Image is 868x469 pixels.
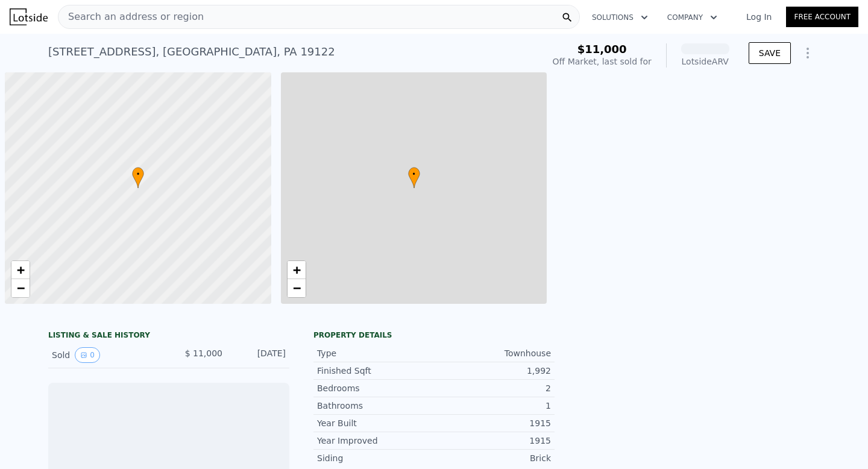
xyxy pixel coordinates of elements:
[317,365,434,377] div: Finished Sqft
[17,262,25,277] span: +
[434,347,551,359] div: Townhouse
[185,348,222,358] span: $ 11,000
[434,365,551,377] div: 1,992
[434,452,551,464] div: Brick
[408,169,420,180] span: •
[434,400,551,412] div: 1
[313,330,555,340] div: Property details
[317,435,434,447] div: Year Improved
[317,400,434,412] div: Bathrooms
[292,280,300,295] span: −
[786,7,858,27] a: Free Account
[553,55,652,68] div: Off Market, last sold for
[582,7,658,28] button: Solutions
[434,382,551,394] div: 2
[796,41,820,65] button: Show Options
[434,417,551,429] div: 1915
[317,452,434,464] div: Siding
[232,347,286,363] div: [DATE]
[434,435,551,447] div: 1915
[58,10,204,24] span: Search an address or region
[132,169,144,180] span: •
[317,382,434,394] div: Bedrooms
[749,42,791,64] button: SAVE
[48,43,335,60] div: [STREET_ADDRESS] , [GEOGRAPHIC_DATA] , PA 19122
[288,279,306,297] a: Zoom out
[11,279,30,297] a: Zoom out
[132,167,144,188] div: •
[732,11,786,23] a: Log In
[17,280,25,295] span: −
[317,347,434,359] div: Type
[288,261,306,279] a: Zoom in
[75,347,100,363] button: View historical data
[11,261,30,279] a: Zoom in
[408,167,420,188] div: •
[317,417,434,429] div: Year Built
[10,8,48,25] img: Lotside
[292,262,300,277] span: +
[52,347,159,363] div: Sold
[48,330,289,342] div: LISTING & SALE HISTORY
[658,7,727,28] button: Company
[577,43,627,55] span: $11,000
[681,55,729,68] div: Lotside ARV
